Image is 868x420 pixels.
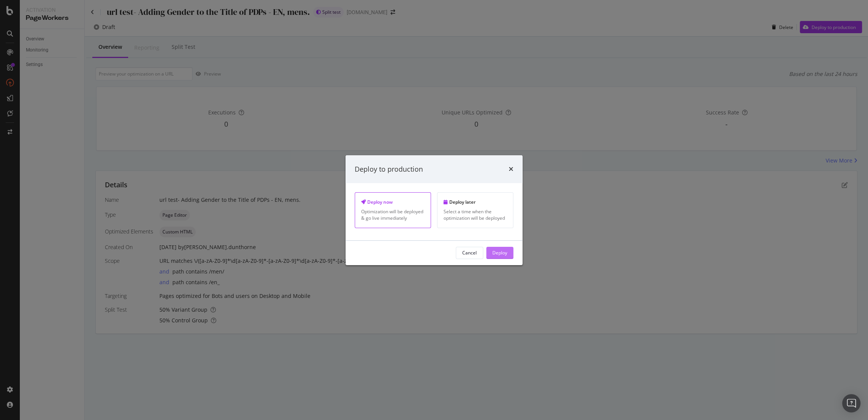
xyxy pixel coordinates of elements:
div: Open Intercom Messenger [842,394,860,412]
div: Cancel [462,249,477,256]
div: Deploy later [444,199,507,205]
div: Deploy to production [355,164,423,174]
div: Optimization will be deployed & go live immediately [361,208,424,221]
button: Cancel [456,247,483,259]
button: Deploy [486,247,513,259]
div: Deploy [492,249,507,256]
div: times [509,164,513,174]
div: modal [346,155,522,265]
div: Select a time when the optimization will be deployed [444,208,507,221]
div: Deploy now [361,199,424,205]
